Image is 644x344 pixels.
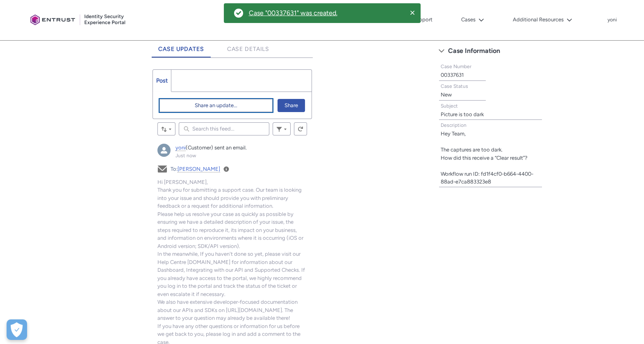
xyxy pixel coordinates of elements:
a: [PERSON_NAME] [177,166,220,172]
button: Cases [459,14,486,26]
button: Share an update... [159,99,272,112]
div: Chatter Publisher [152,69,312,119]
a: Case "00337631" was created. [248,9,338,17]
lightning-formatted-text: New [441,92,452,98]
a: Post [153,70,171,92]
span: Description [441,122,467,128]
lightning-formatted-text: Picture is too dark [441,111,484,117]
button: Additional Resources [511,14,574,26]
span: To: [171,166,220,172]
button: Refresh this feed [294,122,307,135]
lightning-formatted-text: Hey Team, The captures are too dark. How did this receive a “Clear result”? Workflow run ID: fd1f... [441,131,533,185]
button: Open Preferences [7,319,27,340]
img: yoni [157,144,171,157]
span: Share an update... [195,99,237,112]
button: Case Information [435,44,546,57]
a: View Details [223,166,229,172]
span: Case Updates [158,46,204,53]
input: Search this feed... [179,122,269,135]
button: Share [278,99,305,112]
a: yoni [175,144,186,151]
div: Case "00337631" was created. [249,9,337,17]
span: Case Details [227,46,270,53]
span: Post [156,77,168,84]
span: Case Information [448,45,500,57]
lightning-formatted-text: 00337631 [441,72,464,78]
span: Case Number [441,64,471,69]
span: Subject [441,103,458,109]
a: Case Details [221,35,276,57]
p: yoni [608,17,617,23]
a: Case Updates [152,35,211,57]
span: (Customer) sent an email. [186,144,247,151]
span: Case Status [441,83,468,89]
a: Just now [175,153,196,158]
button: User Profile yoni [607,15,617,23]
div: Cookie Preferences [7,319,27,340]
span: Share [284,99,298,112]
